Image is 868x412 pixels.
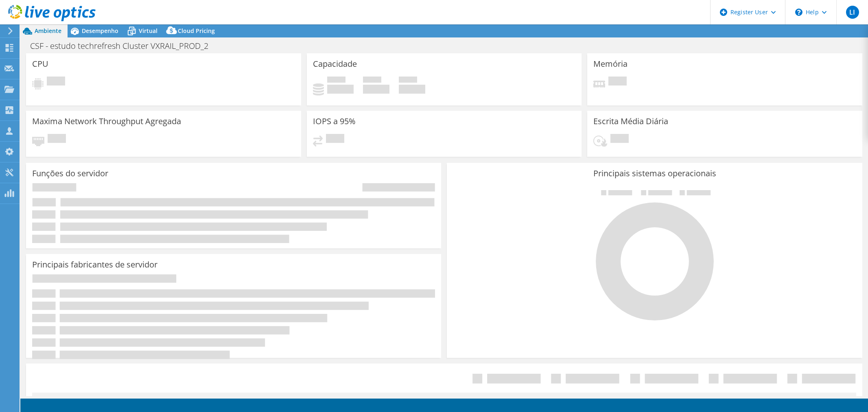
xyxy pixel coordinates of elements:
span: Cloud Pricing [178,27,215,35]
span: Usado [327,77,345,85]
h4: 0 GiB [327,85,354,94]
span: Disponível [363,77,381,85]
span: Ambiente [35,27,61,35]
span: Pendente [326,134,344,145]
span: Pendente [608,77,627,88]
span: Pendente [610,134,629,145]
h3: Funções do servidor [32,169,108,178]
svg: \n [795,9,802,16]
span: Total [399,77,417,85]
h3: Maxima Network Throughput Agregada [32,117,181,126]
h4: 0 GiB [363,85,389,94]
span: LI [846,6,859,19]
span: Desempenho [82,27,118,35]
h3: Capacidade [313,59,357,68]
h3: Escrita Média Diária [593,117,668,126]
h3: Memória [593,59,627,68]
span: Virtual [139,27,157,35]
h4: 0 GiB [399,85,425,94]
span: Pendente [47,77,65,88]
h3: IOPS a 95% [313,117,356,126]
h3: CPU [32,59,48,68]
h3: Principais sistemas operacionais [453,169,856,178]
h1: CSF - estudo techrefresh Cluster VXRAIL_PROD_2 [26,42,221,50]
h3: Principais fabricantes de servidor [32,260,157,269]
span: Pendente [48,134,66,145]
